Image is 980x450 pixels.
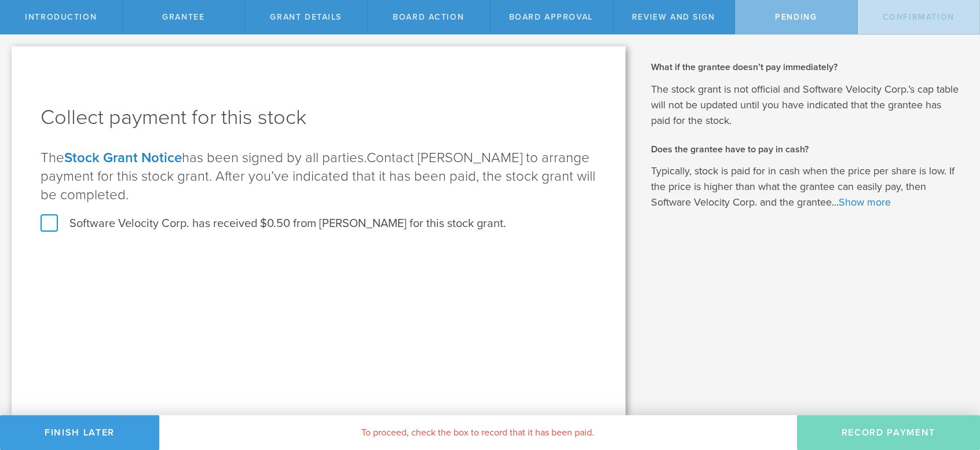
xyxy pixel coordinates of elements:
[270,12,342,22] span: Grant Details
[651,82,963,129] p: The stock grant is not official and Software Velocity Corp.’s cap table will not be updated until...
[41,104,597,131] h1: Collect payment for this stock
[839,196,891,208] a: Show more
[651,163,963,210] p: Typically, stock is paid for in cash when the price per share is low. If the price is higher than...
[64,149,182,166] a: Stock Grant Notice
[883,12,955,22] span: Confirmation
[41,216,506,231] label: Software Velocity Corp. has received $0.50 from [PERSON_NAME] for this stock grant.
[632,12,715,22] span: Review and Sign
[361,427,594,438] span: To proceed, check the box to record that it has been paid.
[509,12,593,22] span: Board Approval
[393,12,464,22] span: Board Action
[651,143,963,156] h2: Does the grantee have to pay in cash?
[25,12,97,22] span: Introduction
[651,61,963,74] h2: What if the grantee doesn’t pay immediately?
[162,12,204,22] span: Grantee
[41,149,597,204] p: The has been signed by all parties.
[41,149,595,203] span: Contact [PERSON_NAME] to arrange payment for this stock grant. After you’ve indicated that it has...
[797,415,980,450] button: Record Payment
[775,12,817,22] span: Pending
